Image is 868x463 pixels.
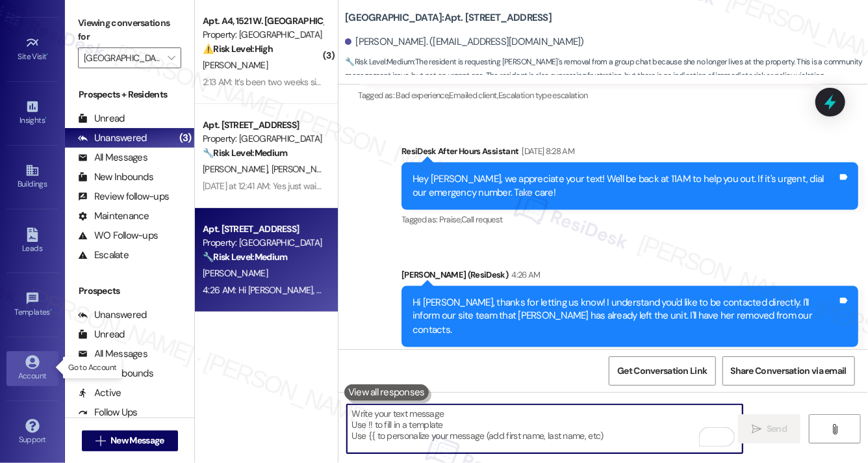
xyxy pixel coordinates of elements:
[203,267,268,279] span: [PERSON_NAME]
[396,90,449,101] span: Bad experience ,
[203,147,287,159] strong: 🔧 Risk Level: Medium
[65,88,194,101] div: Prospects + Residents
[78,13,181,47] label: Viewing conversations for
[78,151,147,165] div: All Messages
[203,236,323,250] div: Property: [GEOGRAPHIC_DATA]
[203,118,323,132] div: Apt. [STREET_ADDRESS]
[461,214,502,225] span: Call request
[6,351,58,386] a: Account
[402,144,858,163] div: ResiDesk After Hours Assistant
[347,404,743,453] textarea: To enrich screen reader interactions, please activate Accessibility in Grammarly extension settings
[78,406,138,419] div: Follow Ups
[78,209,149,223] div: Maintenance
[6,32,58,67] a: Site Visit •
[345,11,552,25] b: [GEOGRAPHIC_DATA]: Apt. [STREET_ADDRESS]
[518,144,574,158] div: [DATE] 8:28 AM
[6,224,58,259] a: Leads
[176,128,195,148] div: (3)
[203,14,323,28] div: Apt. A4, 1521 W. [GEOGRAPHIC_DATA]
[78,347,147,361] div: All Messages
[402,268,858,286] div: [PERSON_NAME] (ResiDesk)
[609,356,715,386] button: Get Conversation Link
[345,35,584,49] div: [PERSON_NAME]. ([EMAIL_ADDRESS][DOMAIN_NAME])
[82,430,178,451] button: New Message
[78,308,147,322] div: Unanswered
[413,172,837,200] div: Hey [PERSON_NAME], we appreciate your text! We'll be back at 11AM to help you out. If it's urgent...
[731,364,847,378] span: Share Conversation via email
[498,90,588,101] span: Escalation type escalation
[203,76,630,88] div: 2:13 AM: It’s been two weeks since I submitted the request and two weeks with no ac, needs to be ...
[203,132,323,146] div: Property: [GEOGRAPHIC_DATA]
[78,131,147,145] div: Unanswered
[617,364,707,378] span: Get Conversation Link
[84,47,160,68] input: All communities
[402,347,858,366] div: Tagged as:
[168,53,175,63] i: 
[830,424,839,434] i: 
[6,96,58,131] a: Insights •
[272,163,337,175] span: [PERSON_NAME]
[203,59,268,71] span: [PERSON_NAME]
[203,251,287,263] strong: 🔧 Risk Level: Medium
[47,50,49,59] span: •
[68,362,116,373] p: Go to Account
[767,422,787,436] span: Send
[345,55,868,83] span: : The resident is requesting [PERSON_NAME]'s removal from a group chat because she no longer live...
[738,414,801,443] button: Send
[78,328,125,341] div: Unread
[203,222,323,236] div: Apt. [STREET_ADDRESS]
[110,434,164,447] span: New Message
[96,436,105,446] i: 
[508,268,540,282] div: 4:26 AM
[78,170,153,184] div: New Inbounds
[722,356,855,386] button: Share Conversation via email
[6,159,58,194] a: Buildings
[78,229,158,243] div: WO Follow-ups
[203,163,272,175] span: [PERSON_NAME]
[413,296,837,337] div: Hi [PERSON_NAME], thanks for letting us know! I understand you'd like to be contacted directly. I...
[78,112,125,126] div: Unread
[203,43,273,55] strong: ⚠️ Risk Level: High
[752,424,761,434] i: 
[203,180,539,192] div: [DATE] at 12:41 AM: Yes just waiting for them to talk to the property manager about the tub
[6,415,58,450] a: Support
[65,284,194,298] div: Prospects
[203,28,323,42] div: Property: [GEOGRAPHIC_DATA]
[78,248,129,262] div: Escalate
[402,210,858,229] div: Tagged as:
[78,386,121,400] div: Active
[78,190,169,204] div: Review follow-ups
[50,306,52,315] span: •
[6,287,58,323] a: Templates •
[45,114,47,123] span: •
[358,86,815,105] div: Tagged as:
[345,57,414,67] strong: 🔧 Risk Level: Medium
[439,214,461,225] span: Praise ,
[450,90,498,101] span: Emailed client ,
